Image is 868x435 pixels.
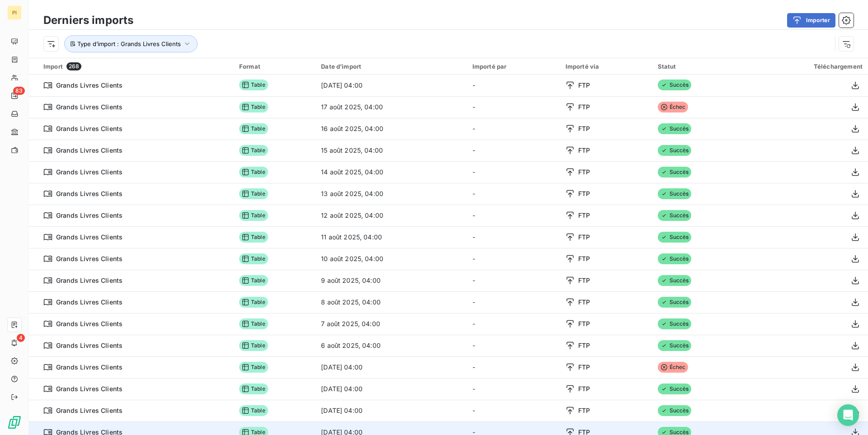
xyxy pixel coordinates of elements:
[239,297,268,308] span: Table
[658,145,692,156] span: Succès
[578,233,590,242] span: FTP
[750,63,863,70] div: Téléchargement
[56,363,123,372] span: Grands Livres Clients
[239,384,268,394] span: Table
[578,168,590,177] span: FTP
[316,118,467,140] td: 16 août 2025, 04:00
[467,248,560,270] td: -
[467,118,560,140] td: -
[578,254,590,263] span: FTP
[316,378,467,400] td: [DATE] 04:00
[239,340,268,351] span: Table
[658,384,692,394] span: Succès
[578,146,590,155] span: FTP
[239,167,268,178] span: Table
[56,406,123,415] span: Grands Livres Clients
[77,40,181,47] span: Type d’import : Grands Livres Clients
[467,75,560,96] td: -
[578,406,590,415] span: FTP
[56,103,123,112] span: Grands Livres Clients
[658,297,692,308] span: Succès
[239,145,268,156] span: Table
[578,384,590,393] span: FTP
[658,318,692,329] span: Succès
[578,341,590,350] span: FTP
[56,211,123,220] span: Grands Livres Clients
[56,254,123,263] span: Grands Livres Clients
[7,5,22,20] div: PI
[239,275,268,286] span: Table
[239,102,268,112] span: Table
[56,81,123,90] span: Grands Livres Clients
[578,103,590,112] span: FTP
[578,319,590,328] span: FTP
[467,335,560,356] td: -
[316,140,467,161] td: 15 août 2025, 04:00
[239,63,310,70] div: Format
[658,123,692,134] span: Succès
[239,253,268,264] span: Table
[239,362,268,373] span: Table
[316,270,467,291] td: 9 août 2025, 04:00
[316,335,467,356] td: 6 août 2025, 04:00
[467,356,560,378] td: -
[56,124,123,133] span: Grands Livres Clients
[578,363,590,372] span: FTP
[467,183,560,205] td: -
[316,205,467,226] td: 12 août 2025, 04:00
[64,35,198,52] button: Type d’import : Grands Livres Clients
[56,341,123,350] span: Grands Livres Clients
[658,340,692,351] span: Succès
[578,211,590,220] span: FTP
[56,319,123,328] span: Grands Livres Clients
[316,161,467,183] td: 14 août 2025, 04:00
[56,168,123,177] span: Grands Livres Clients
[467,400,560,421] td: -
[658,253,692,264] span: Succès
[321,63,461,70] div: Date d’import
[472,63,555,70] div: Importé par
[239,405,268,416] span: Table
[837,404,859,426] div: Open Intercom Messenger
[467,313,560,335] td: -
[658,232,692,243] span: Succès
[658,188,692,199] span: Succès
[56,298,123,307] span: Grands Livres Clients
[43,12,133,28] h3: Derniers imports
[578,81,590,90] span: FTP
[578,276,590,285] span: FTP
[467,205,560,226] td: -
[787,13,835,28] button: Importer
[658,275,692,286] span: Succès
[316,291,467,313] td: 8 août 2025, 04:00
[578,298,590,307] span: FTP
[7,415,22,430] img: Logo LeanPay
[239,210,268,221] span: Table
[56,189,123,198] span: Grands Livres Clients
[17,334,25,342] span: 4
[239,80,268,90] span: Table
[316,248,467,270] td: 10 août 2025, 04:00
[316,75,467,96] td: [DATE] 04:00
[56,146,123,155] span: Grands Livres Clients
[467,161,560,183] td: -
[316,183,467,205] td: 13 août 2025, 04:00
[467,378,560,400] td: -
[56,233,123,242] span: Grands Livres Clients
[239,188,268,199] span: Table
[467,291,560,313] td: -
[56,384,123,393] span: Grands Livres Clients
[467,226,560,248] td: -
[316,226,467,248] td: 11 août 2025, 04:00
[658,63,739,70] div: Statut
[316,313,467,335] td: 7 août 2025, 04:00
[658,210,692,221] span: Succès
[43,62,228,70] div: Import
[66,62,81,70] span: 268
[578,189,590,198] span: FTP
[467,140,560,161] td: -
[658,102,689,112] span: Échec
[316,96,467,118] td: 17 août 2025, 04:00
[56,276,123,285] span: Grands Livres Clients
[566,63,647,70] div: Importé via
